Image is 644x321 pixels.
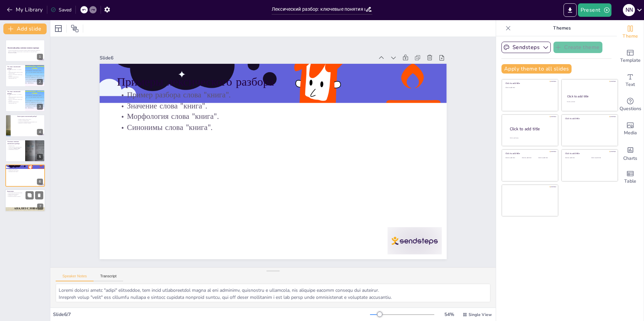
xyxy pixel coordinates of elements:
[35,191,43,199] button: Delete Slide
[617,20,644,44] div: Change the overall theme
[5,40,45,62] div: 1
[7,101,23,103] p: Включает грамматические характеристики слов.
[7,94,23,96] p: Лексический разбор — это анализ слов.
[591,157,612,159] div: Click to add text
[7,192,43,193] p: Лексический разбор как инструмент.
[8,50,44,52] p: В данной презентации мы рассмотрим основные понятия лексического разбора, его важность и примеры,...
[7,169,43,170] p: Значение слова "книга".
[5,140,45,162] div: 5
[56,274,94,281] button: Speaker Notes
[17,121,43,123] p: Способствует правильному использованию слов.
[567,101,611,103] div: Click to add text
[505,82,553,85] div: Click to add title
[620,105,641,112] span: Questions
[7,66,23,70] p: Что такое лексический разбор?
[37,104,43,110] div: 3
[7,146,23,148] p: Морфологические характеристики.
[7,96,23,99] p: Лексический разбор помогает понять структуру языка.
[563,3,577,17] button: Export to PowerPoint
[510,137,552,139] div: Click to add body
[505,157,521,159] div: Click to add text
[7,74,23,76] p: Важность лексического разбора для учащихся.
[565,152,613,155] div: Click to add title
[8,52,44,54] p: Generated with [URL]
[514,20,610,36] p: Themes
[7,145,23,146] p: Значение слова.
[272,4,365,14] input: Insert title
[441,311,457,318] div: 54 %
[7,196,43,197] p: Практика лексического разбора.
[7,91,23,94] p: Что такое лексический разбор?
[626,81,635,88] span: Text
[51,7,71,13] div: Saved
[617,93,644,117] div: Get real-time input from your audience
[37,179,43,185] div: 6
[510,126,553,132] div: Click to add title
[5,189,45,212] div: 7
[617,44,644,68] div: Add ready made slides
[7,193,43,195] p: Развитие речевых навыков.
[5,4,46,15] button: My Library
[117,100,429,111] p: Значение слова "книга".
[37,154,43,160] div: 5
[117,111,429,122] p: Морфология слова "книга".
[505,87,553,89] div: Click to add text
[7,168,43,169] p: Пример разбора слова "книга".
[7,148,23,149] p: Синонимы и [PERSON_NAME].
[7,170,43,171] p: Морфология слова "книга".
[505,152,553,155] div: Click to add title
[522,157,537,159] div: Click to add text
[501,64,572,74] button: Apply theme to all slides
[567,94,612,98] div: Click to add title
[617,117,644,141] div: Add images, graphics, shapes or video
[37,54,43,60] div: 1
[7,171,43,173] p: Синонимы слова "книга".
[53,311,370,318] div: Slide 6 / 7
[7,195,43,196] p: Уверенность учащихся.
[7,166,43,168] p: Примеры лексического разбора
[623,33,638,40] span: Theme
[5,114,45,137] div: 4
[94,274,123,281] button: Transcript
[538,157,553,159] div: Click to add text
[3,24,47,34] button: Add slide
[7,76,23,79] p: Включает грамматические характеристики слов.
[469,312,492,317] span: Single View
[117,90,429,100] p: Пример разбора слова "книга".
[501,42,551,53] button: Sendsteps
[7,190,43,192] p: Заключение
[37,129,43,135] div: 4
[117,74,429,90] p: Примеры лексического разбора
[56,284,490,302] textarea: Loremi dolorsi ametc "adipi" elitseddoe, tem incid utlaboreetdol magna al eni adminimv, quisnostr...
[7,141,23,144] p: Основные элементы лексического разбора
[17,123,43,124] p: Уверенность в навыках общения.
[25,191,34,199] button: Duplicate Slide
[37,79,43,85] div: 2
[623,4,635,16] div: N N
[565,157,586,159] div: Click to add text
[7,47,39,49] strong: Лексический разбор: ключевые понятия и примеры
[617,68,644,93] div: Add text boxes
[53,23,64,34] div: Layout
[117,122,429,133] p: Синонимы слова "книга".
[7,99,23,101] p: Важность лексического разбора для учащихся.
[624,129,637,137] span: Media
[624,178,636,185] span: Table
[7,149,23,150] p: Употребление в контексте.
[17,119,43,120] p: Развивает навыки анализа текста.
[7,69,23,71] p: Лексический разбор — это анализ слов.
[17,116,43,118] p: Зачем нужен лексический разбор?
[17,120,43,122] p: Улучшает понимание языка.
[623,3,635,17] button: N N
[623,155,637,162] span: Charts
[5,64,45,87] div: 2
[578,3,611,17] button: Present
[5,165,45,187] div: 6
[71,25,79,33] span: Position
[617,141,644,165] div: Add charts and graphs
[37,204,43,210] div: 7
[620,57,641,64] span: Template
[7,71,23,74] p: Лексический разбор помогает понять структуру языка.
[553,42,602,53] button: Create theme
[617,165,644,189] div: Add a table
